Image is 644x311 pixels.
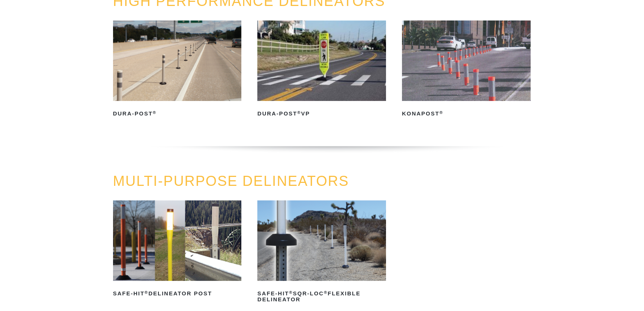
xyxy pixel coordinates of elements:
sup: ® [439,110,443,115]
sup: ® [145,290,148,295]
a: MULTI-PURPOSE DELINEATORS [113,173,349,189]
a: Dura-Post®VP [257,20,386,120]
sup: ® [324,290,328,295]
h2: Safe-Hit SQR-LOC Flexible Delineator [257,288,386,305]
sup: ® [153,110,157,115]
h2: Dura-Post VP [257,108,386,120]
a: Safe-Hit®Delineator Post [113,200,242,299]
sup: ® [297,110,301,115]
a: Dura-Post® [113,20,242,120]
h2: Safe-Hit Delineator Post [113,288,242,299]
sup: ® [289,290,293,295]
h2: KonaPost [402,108,531,120]
h2: Dura-Post [113,108,242,120]
a: Safe-Hit®SQR-LOC®Flexible Delineator [257,200,386,305]
a: KonaPost® [402,20,531,120]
